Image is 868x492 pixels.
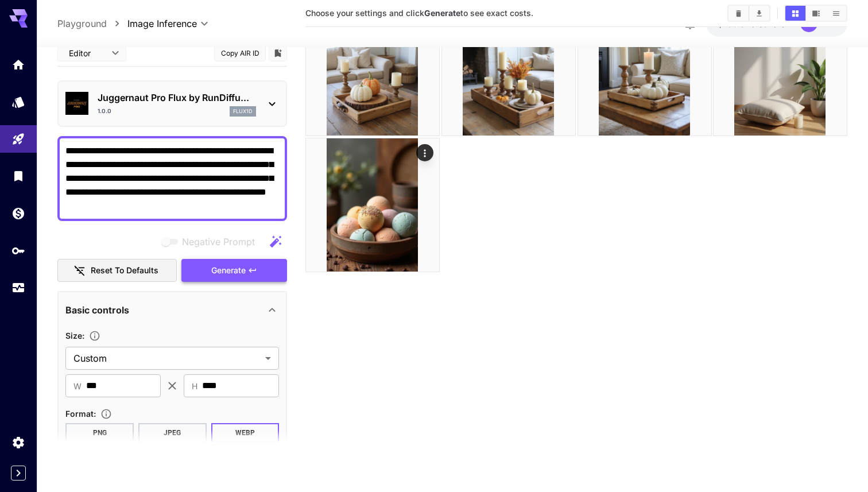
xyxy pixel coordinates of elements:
[751,19,791,29] span: credits left
[11,435,25,450] div: Settings
[159,234,264,249] span: Negative prompts are not compatible with the selected model.
[749,6,769,21] button: Download All
[11,277,25,291] div: Usage
[65,330,84,340] span: Size :
[11,243,25,258] div: API Keys
[273,46,283,60] button: Add to library
[114,67,123,76] img: tab_keywords_by_traffic_grey.svg
[30,30,82,39] div: Domain: [URL]
[728,6,749,21] button: Clear Images
[32,18,56,28] div: v 4.0.25
[65,303,129,316] p: Basic controls
[233,107,253,115] p: flux1d
[44,68,103,75] div: Domain Overview
[11,206,25,220] div: Wallet
[442,2,575,135] img: J0e+sXLVJRzsTxBmje588vRr2wjOwgiOdW352w4Faahxj9a0UxsDC7GAxqDi7Crk9PTXwkB0GhKSMbIG3FWOLOqrMYZ2ULwjr...
[73,351,261,365] span: Custom
[57,258,177,282] button: Reset to defaults
[784,5,847,22] div: Show images in grid viewShow images in video viewShow images in list view
[306,138,439,272] img: Lg6NhtFLULv8nH2TtXHBuZEAPMsh64qgYWSrX7+01AfowT3181xOs7ipdMQO6fB31nxACDXuNJts+5ZOaAvUOJ85kVOTLARXj...
[192,379,197,392] span: H
[18,30,28,39] img: website_grey.svg
[727,5,770,22] div: Clear ImagesDownload All
[211,423,280,442] button: WEBP
[416,144,433,161] div: Actions
[211,263,246,277] span: Generate
[578,2,711,135] img: iFCDO10o0EdmX7LlXXSn+hHnlf6E5Y9EmCX0a01TSDcsLC4tquPUQAAAA==
[127,68,193,75] div: Keywords by Traffic
[69,47,104,59] span: Editor
[57,17,107,30] a: Playground
[305,8,533,18] span: Choose your settings and click to see exact costs.
[96,408,117,420] button: Choose the file format for the output image.
[806,6,826,21] button: Show images in video view
[138,423,207,442] button: JPEG
[84,330,105,342] button: Adjust the dimensions of the generated image by specifying its width and height in pixels, or sel...
[127,17,197,30] span: Image Inference
[714,2,847,135] img: 1mCGOX532ZksuN8V9RRN1CzBw8rlNbw98uIXffvyO01sJ2JL6hxpMknUmAHcsxjyUWmmm0xxNAz+01gVXKGX1Mm8GhE4lAAAA
[65,296,279,323] div: Basic controls
[18,18,28,28] img: logo_orange.svg
[182,235,255,249] span: Negative Prompt
[65,408,96,418] span: Format :
[306,2,439,135] img: YGx+4VXv4tRLm4n+q0TfOn3fFfF1zAi7Cd1FSQPqLg0y0IwAAAA=
[73,379,82,392] span: W
[11,132,25,146] div: Playground
[11,466,26,481] button: Expand sidebar
[98,107,111,115] p: 1.0.0
[826,6,846,21] button: Show images in list view
[31,67,40,76] img: tab_domain_overview_orange.svg
[57,17,127,30] nav: breadcrumb
[11,57,25,72] div: Home
[785,6,805,21] button: Show images in grid view
[424,8,460,18] b: Generate
[11,169,25,183] div: Library
[65,423,134,442] button: PNG
[718,19,751,29] span: $755.61
[65,86,279,121] div: Juggernaut Pro Flux by RunDiffu...1.0.0flux1d
[214,44,266,61] button: Copy AIR ID
[181,258,287,282] button: Generate
[11,95,25,109] div: Models
[98,91,256,104] p: Juggernaut Pro Flux by RunDiffu...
